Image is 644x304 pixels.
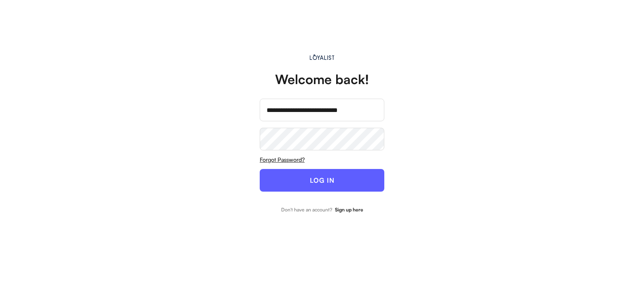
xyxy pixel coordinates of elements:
[335,207,363,213] strong: Sign up here
[281,207,332,212] div: Don't have an account?
[308,54,336,60] img: Main.svg
[260,169,384,192] button: LOG IN
[275,73,369,86] div: Welcome back!
[260,156,305,163] u: Forgot Password?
